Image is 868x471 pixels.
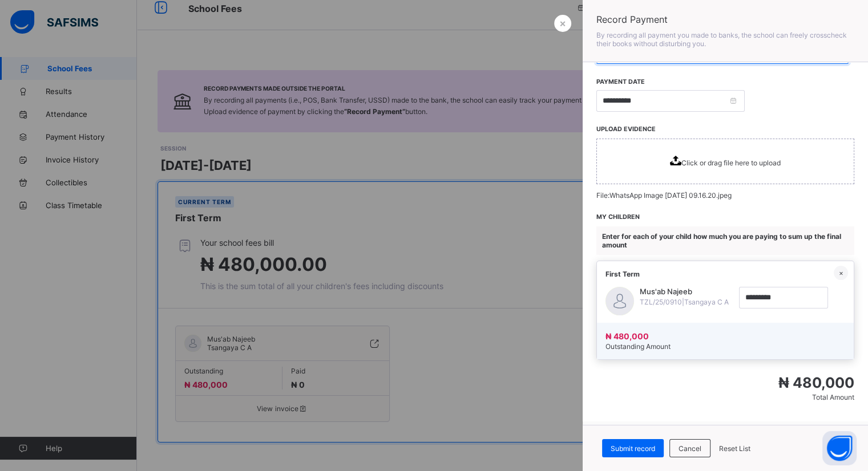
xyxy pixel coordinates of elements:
[596,78,645,86] label: Payment date
[778,374,854,391] span: ₦ 480,000
[640,287,729,296] span: Mus'ab Najeeb
[605,342,671,351] span: Outstanding Amount
[596,213,640,221] span: MY CHILDREN
[596,125,656,133] span: UPLOAD EVIDENCE
[812,393,854,401] span: Total Amount
[602,232,841,249] span: Enter for each of your child how much you are paying to sum up the final amount
[681,159,781,167] span: Click or drag file here to upload
[719,444,750,453] span: Reset List
[822,431,857,465] button: Open asap
[596,191,854,200] p: File: WhatsApp Image [DATE] 09.16.20.jpeg
[611,444,655,453] span: Submit record
[679,444,701,453] span: Cancel
[834,266,848,280] div: ×
[640,298,729,306] span: TZL/25/0910 | Tsangaya C A
[596,139,854,184] span: Click or drag file here to upload
[559,17,566,29] span: ×
[605,270,640,278] span: First Term
[605,331,649,341] span: ₦ 480,000
[596,14,854,25] span: Record Payment
[596,31,847,48] span: By recording all payment you made to banks, the school can freely crosscheck their books without ...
